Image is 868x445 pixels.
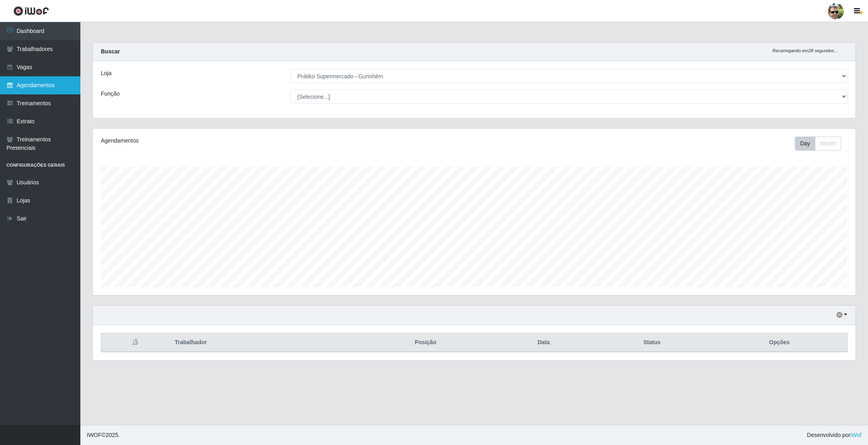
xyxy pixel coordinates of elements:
label: Loja [101,69,111,78]
button: Day [795,137,815,151]
button: Month [815,137,841,151]
span: © 2025 . [87,431,120,439]
label: Função [101,90,120,98]
th: Trabalhador [170,333,356,352]
span: IWOF [87,432,102,438]
img: CoreUI Logo [13,6,49,16]
div: First group [795,137,841,151]
a: iWof [850,432,862,438]
th: Status [592,333,712,352]
strong: Buscar [101,48,120,55]
i: Recarregando em 28 segundos... [772,48,838,53]
div: Agendamentos [101,137,405,145]
div: Toolbar with button groups [795,137,848,151]
th: Posição [356,333,495,352]
span: Desenvolvido por [807,431,862,439]
th: Opções [712,333,848,352]
th: Data [495,333,592,352]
